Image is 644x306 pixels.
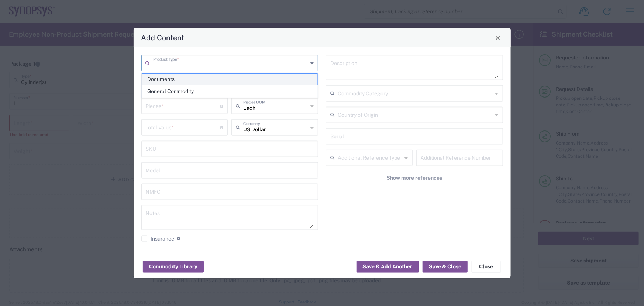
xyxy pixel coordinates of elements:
[423,261,468,272] button: Save & Close
[142,86,318,97] span: General Commodity
[357,261,419,272] button: Save & Add Another
[143,261,204,272] button: Commodity Library
[493,33,503,43] button: Close
[386,174,442,181] span: Show more references
[142,74,318,85] span: Documents
[141,32,184,43] h4: Add Content
[141,236,175,242] label: Insurance
[472,261,501,272] button: Close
